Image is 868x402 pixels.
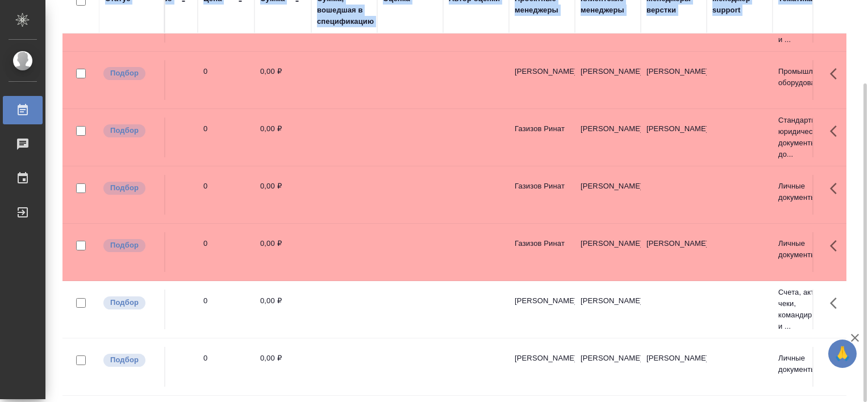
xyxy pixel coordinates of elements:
p: Подбор [110,240,139,251]
button: Здесь прячутся важные кнопки [823,347,850,374]
td: [PERSON_NAME] [509,60,575,100]
td: 0,00 ₽ [254,347,311,387]
div: Можно подбирать исполнителей [102,295,158,311]
td: 0 [198,290,254,329]
div: Можно подбирать исполнителей [102,238,158,253]
div: Можно подбирать исполнителей [102,123,158,139]
button: Здесь прячутся важные кнопки [823,290,850,317]
button: Здесь прячутся важные кнопки [823,60,850,87]
td: 1 [141,118,198,157]
td: [PERSON_NAME] [509,290,575,329]
p: Стандартные юридические документы, до... [778,115,833,160]
p: Личные документы [778,238,833,261]
td: [PERSON_NAME] [575,232,641,272]
td: 540 [141,60,198,100]
td: [PERSON_NAME] [575,60,641,100]
p: [PERSON_NAME] [646,66,701,77]
td: 0,00 ₽ [254,232,311,272]
td: 0,00 ₽ [254,290,311,329]
p: [PERSON_NAME] [646,238,701,249]
td: [PERSON_NAME] [575,347,641,387]
td: 1 [141,175,198,215]
td: 1 [141,232,198,272]
td: Газизов Ринат [509,118,575,157]
td: [PERSON_NAME] [575,290,641,329]
p: Подбор [110,125,139,136]
td: [PERSON_NAME] [575,118,641,157]
span: 🙏 [833,342,852,366]
p: Подбор [110,297,139,308]
td: 0 [198,60,254,100]
td: [PERSON_NAME] [575,175,641,215]
div: Можно подбирать исполнителей [102,353,158,368]
p: Подбор [110,354,139,366]
td: Газизов Ринат [509,175,575,215]
td: 0,00 ₽ [254,118,311,157]
p: Подбор [110,182,139,194]
p: [PERSON_NAME] [646,123,701,135]
div: Можно подбирать исполнителей [102,66,158,81]
td: Газизов Ринат [509,232,575,272]
button: Здесь прячутся важные кнопки [823,232,850,259]
button: 🙏 [828,340,857,368]
td: 0,00 ₽ [254,175,311,215]
button: Здесь прячутся важные кнопки [823,118,850,145]
p: Личные документы [778,181,833,203]
p: Подбор [110,68,139,79]
p: Счета, акты, чеки, командировочные и ... [778,287,833,332]
td: [PERSON_NAME] [509,347,575,387]
td: 0 [198,347,254,387]
p: Личные документы [778,353,833,375]
td: 0 [198,175,254,215]
td: 1 [141,347,198,387]
td: 0,00 ₽ [254,60,311,100]
td: 0 [198,118,254,157]
button: Здесь прячутся важные кнопки [823,175,850,202]
div: Можно подбирать исполнителей [102,181,158,196]
td: 0 [198,232,254,272]
p: [PERSON_NAME] [646,353,701,364]
p: Промышленное оборудование [778,66,833,89]
td: 1 [141,290,198,329]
